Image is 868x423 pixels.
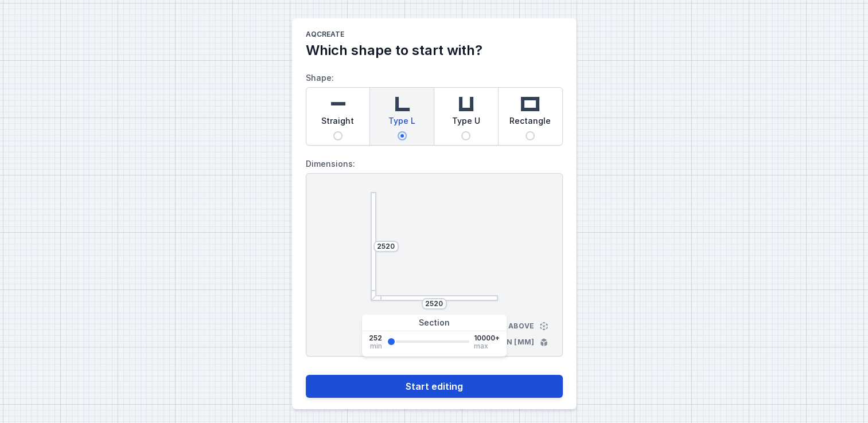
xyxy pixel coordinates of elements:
span: Rectangle [509,115,551,131]
img: rectangle.svg [519,92,542,115]
span: Straight [321,115,354,131]
label: Shape: [306,69,563,146]
div: Section [362,315,507,331]
img: u-shaped.svg [454,92,477,115]
span: Type L [388,115,415,131]
input: Dimension [mm] [425,299,443,308]
h2: Which shape to start with? [306,41,563,60]
img: l-shaped.svg [391,92,414,115]
button: Start editing [306,375,563,398]
label: Dimensions: [306,155,563,173]
span: 252 [369,334,382,343]
span: max [474,343,488,350]
span: 10000+ [474,334,500,343]
img: straight.svg [326,92,349,115]
input: Straight [333,131,342,140]
span: Type U [452,115,480,131]
h1: AQcreate [306,30,563,41]
input: Rectangle [526,131,535,140]
input: Type U [461,131,470,140]
input: Dimension [mm] [377,242,395,251]
input: Type L [398,131,407,140]
span: min [370,343,382,350]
